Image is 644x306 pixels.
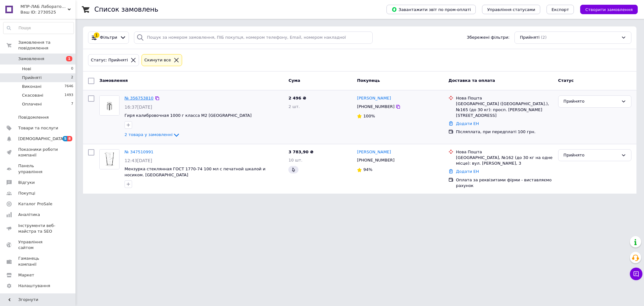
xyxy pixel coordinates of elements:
input: Пошук [3,22,74,34]
span: Аналітика [18,212,40,218]
span: Інструменти веб-майстра та SEO [18,223,58,234]
span: 2 шт. [288,104,300,109]
div: [GEOGRAPHIC_DATA], №162 (до 30 кг на одне місце): вул. [PERSON_NAME], 3 [456,155,553,166]
span: 16:37[DATE] [125,105,152,110]
div: Прийнято [563,152,619,159]
div: Післяплата, при передплаті 100 грн. [456,129,553,135]
span: 94% [363,167,372,172]
span: Покупці [18,190,35,196]
span: 1493 [64,93,73,98]
span: Панель управління [18,163,58,174]
span: Прийняті [22,75,42,81]
div: Оплата за реквізитами фірми - виставляємо рахунок [456,177,553,189]
button: Завантажити звіт по пром-оплаті [386,5,476,14]
a: Фото товару [99,95,119,116]
span: Управління статусами [487,7,535,12]
span: Покупець [357,78,380,83]
a: [PERSON_NAME] [357,95,391,101]
span: 2 товара у замовленні [125,132,173,137]
span: Відгуки [18,180,35,185]
input: Пошук за номером замовлення, ПІБ покупця, номером телефону, Email, номером накладної [134,31,373,44]
a: Створити замовлення [574,7,638,12]
span: Маркет [18,272,34,278]
span: 0 [71,66,73,72]
span: Фільтри [100,35,117,41]
a: № 347510991 [125,150,153,154]
span: 2 [71,75,73,81]
span: Експорт [552,7,569,12]
span: Завантажити звіт по пром-оплаті [391,7,471,12]
span: 7646 [64,84,73,89]
span: Виконані [22,84,42,89]
span: 3 783,90 ₴ [288,150,313,154]
span: 10 шт. [288,158,302,162]
span: 1 [66,56,72,61]
img: Фото товару [100,150,119,169]
button: Управління статусами [482,5,540,14]
span: Гаманець компанії [18,256,58,267]
span: МПР-ЛАБ Лабораторне Обладнання [20,4,68,9]
span: [DEMOGRAPHIC_DATA] [18,136,65,142]
div: Cкинути все [143,57,172,64]
a: № 356753810 [125,96,153,100]
div: [GEOGRAPHIC_DATA] ([GEOGRAPHIC_DATA].), №165 (до 30 кг): просп. [PERSON_NAME][STREET_ADDRESS] [456,101,553,118]
a: Додати ЕН [456,121,479,126]
a: Гиря калибровочная 1000 г класса М2 [GEOGRAPHIC_DATA] [125,113,252,118]
span: Замовлення [99,78,128,83]
img: Фото товару [100,96,119,115]
div: [PHONE_NUMBER] [356,156,396,164]
span: Прийняті [520,35,539,41]
a: Додати ЕН [456,169,479,174]
button: Чат з покупцем [630,268,642,280]
span: 7 [71,101,73,107]
span: Статус [558,78,574,83]
div: 1 [94,32,99,38]
span: 5 [63,136,68,141]
span: Показники роботи компанії [18,147,58,158]
span: Доставка та оплата [448,78,495,83]
div: Нова Пошта [456,149,553,155]
a: [PERSON_NAME] [357,149,391,155]
div: Статус: Прийняті [90,57,129,64]
div: Ваш ID: 2730525 [20,9,75,15]
span: Скасовані [22,93,43,98]
span: Каталог ProSale [18,201,52,207]
div: Прийнято [563,98,619,105]
span: Товари та послуги [18,125,58,131]
span: 2 496 ₴ [288,96,306,100]
span: Налаштування [18,283,50,289]
span: Створити замовлення [585,7,633,12]
a: 2 товара у замовленні [125,132,180,137]
span: 8 [67,136,72,141]
button: Створити замовлення [580,5,638,14]
div: [PHONE_NUMBER] [356,103,396,111]
span: Оплачені [22,101,42,107]
span: 100% [363,114,375,118]
span: Нові [22,66,31,72]
span: Замовлення [18,56,44,62]
span: Повідомлення [18,115,49,120]
h1: Список замовлень [94,6,158,13]
span: Збережені фільтри: [467,35,510,41]
span: Замовлення та повідомлення [18,40,75,51]
span: 12:43[DATE] [125,158,152,163]
span: (2) [541,35,547,40]
span: Управління сайтом [18,239,58,251]
div: Нова Пошта [456,95,553,101]
button: Експорт [547,5,574,14]
span: Cума [288,78,300,83]
a: Мензурка стеклянная ГОСТ 1770-74 100 мл с печатной шкалой и носиком. [GEOGRAPHIC_DATA] [125,167,265,177]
